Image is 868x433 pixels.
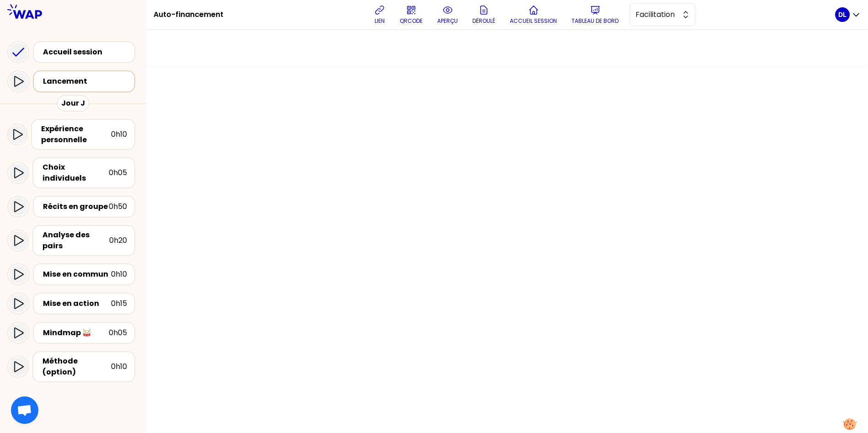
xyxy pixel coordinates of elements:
button: DL [835,7,861,22]
div: 0h10 [111,361,127,372]
p: QRCODE [400,17,423,25]
div: 0h50 [109,201,127,212]
p: lien [375,17,385,25]
button: Facilitation [630,3,695,26]
div: 0h20 [109,235,127,246]
button: Déroulé [469,1,499,28]
button: lien [370,1,389,28]
button: aperçu [434,1,461,28]
div: Mindmap 🥁 [43,327,109,338]
p: aperçu [437,17,458,25]
a: Ouvrir le chat [11,396,38,424]
div: 0h15 [111,298,127,309]
div: Mise en action [43,298,111,309]
span: Facilitation [635,9,677,20]
div: Choix individuels [42,162,109,184]
p: Accueil session [510,17,557,25]
p: Déroulé [472,17,495,25]
p: Tableau de bord [572,17,619,25]
div: Accueil session [43,47,131,58]
div: 0h05 [109,167,127,178]
div: Méthode (option) [42,356,111,378]
div: Jour J [57,95,90,112]
div: 0h05 [109,327,127,338]
div: Analyse des pairs [42,230,109,251]
div: 0h10 [111,129,127,140]
button: QRCODE [396,1,426,28]
button: Accueil session [506,1,561,28]
button: Tableau de bord [568,1,622,28]
div: 0h10 [111,269,127,280]
p: DL [838,10,847,19]
div: Expérience personnelle [41,123,111,145]
div: Mise en commun [43,269,111,280]
div: Lancement [43,76,131,87]
div: Récits en groupe [43,201,109,212]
